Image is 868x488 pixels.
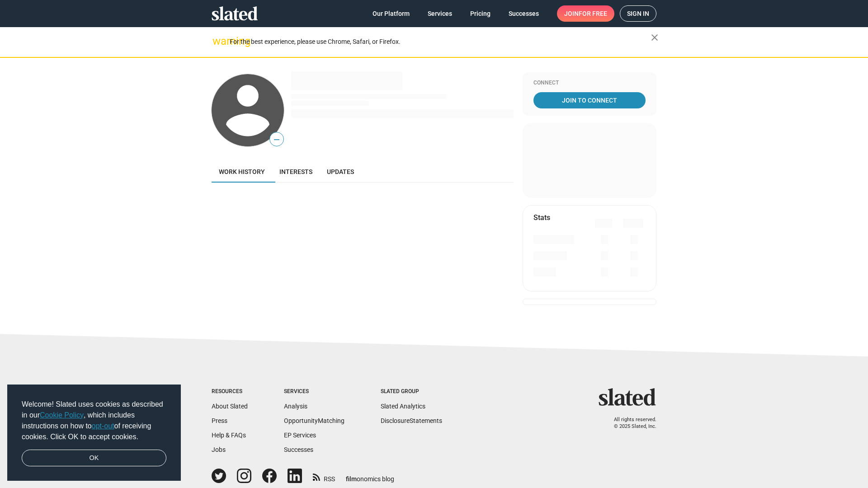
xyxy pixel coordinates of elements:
[219,168,265,175] span: Work history
[373,5,410,22] span: Our Platform
[327,168,354,175] span: Updates
[381,403,425,410] a: Slated Analytics
[627,6,649,21] span: Sign in
[230,36,651,48] div: For the best experience, please use Chrome, Safari, or Firefox.
[649,32,660,43] mat-icon: close
[557,5,614,22] a: Joinfor free
[533,80,646,87] div: Connect
[346,475,357,483] span: film
[470,5,491,22] span: Pricing
[212,36,223,47] mat-icon: warning
[270,134,283,145] span: —
[212,388,248,395] div: Resources
[579,5,607,22] span: for free
[365,5,417,22] a: Our Platform
[272,161,320,183] a: Interests
[212,403,248,410] a: About Slated
[428,5,452,22] span: Services
[381,417,442,424] a: DisclosureStatements
[509,5,539,22] span: Successes
[604,417,656,430] p: All rights reserved. © 2025 Slated, Inc.
[620,5,656,22] a: Sign in
[533,92,646,108] a: Join To Connect
[212,161,272,183] a: Work history
[284,432,316,439] a: EP Services
[284,446,313,453] a: Successes
[212,417,227,424] a: Press
[284,417,344,424] a: OpportunityMatching
[212,446,226,453] a: Jobs
[284,403,307,410] a: Analysis
[501,5,546,22] a: Successes
[463,5,498,22] a: Pricing
[212,432,246,439] a: Help & FAQs
[284,388,344,395] div: Services
[313,469,335,483] a: RSS
[535,92,644,108] span: Join To Connect
[320,161,361,183] a: Updates
[420,5,459,22] a: Services
[40,411,84,419] a: Cookie Policy
[346,468,394,483] a: filmonomics blog
[92,422,114,430] a: opt-out
[279,168,312,175] span: Interests
[22,399,166,442] span: Welcome! Slated uses cookies as described in our , which includes instructions on how to of recei...
[7,385,181,481] div: cookieconsent
[22,450,166,467] a: dismiss cookie message
[533,213,550,222] mat-card-title: Stats
[564,5,607,22] span: Join
[381,388,442,395] div: Slated Group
